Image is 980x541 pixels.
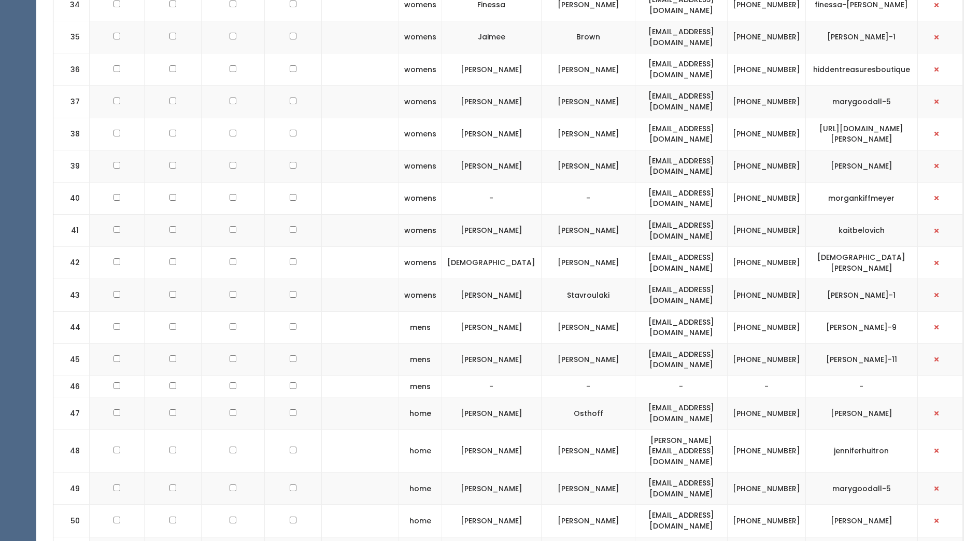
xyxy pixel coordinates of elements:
td: - [635,376,728,397]
td: [PERSON_NAME] [542,343,635,376]
td: [EMAIL_ADDRESS][DOMAIN_NAME] [635,182,728,214]
td: kaitbelovich [805,215,917,247]
td: [EMAIL_ADDRESS][DOMAIN_NAME] [635,215,728,247]
td: [EMAIL_ADDRESS][DOMAIN_NAME] [635,247,728,279]
td: [EMAIL_ADDRESS][DOMAIN_NAME] [635,150,728,182]
td: [PERSON_NAME] [442,279,541,311]
td: [DEMOGRAPHIC_DATA][PERSON_NAME] [805,247,917,279]
td: womens [399,86,442,118]
td: Stavroulaki [542,279,635,311]
td: marygoodall-5 [805,473,917,505]
td: 50 [53,505,90,537]
td: - [542,182,635,214]
td: [PERSON_NAME] [542,429,635,473]
td: [PERSON_NAME] [542,150,635,182]
td: [PHONE_NUMBER] [727,118,805,150]
td: [PHONE_NUMBER] [727,247,805,279]
td: 45 [53,343,90,376]
td: [PERSON_NAME]-1 [805,21,917,53]
td: 46 [53,376,90,397]
td: [PHONE_NUMBER] [727,343,805,376]
td: [EMAIL_ADDRESS][DOMAIN_NAME] [635,53,728,86]
td: womens [399,279,442,311]
td: [PHONE_NUMBER] [727,473,805,505]
td: [EMAIL_ADDRESS][DOMAIN_NAME] [635,279,728,311]
td: [PHONE_NUMBER] [727,311,805,343]
td: [PERSON_NAME] [542,311,635,343]
td: [PERSON_NAME] [805,150,917,182]
td: womens [399,182,442,214]
td: [PERSON_NAME] [542,118,635,150]
td: [PHONE_NUMBER] [727,53,805,86]
td: [PERSON_NAME] [442,86,541,118]
td: [EMAIL_ADDRESS][DOMAIN_NAME] [635,505,728,537]
td: [PHONE_NUMBER] [727,150,805,182]
td: Osthoff [542,397,635,429]
td: - [542,376,635,397]
td: 40 [53,182,90,214]
td: - [442,182,541,214]
td: - [805,376,917,397]
td: 44 [53,311,90,343]
td: [EMAIL_ADDRESS][DOMAIN_NAME] [635,473,728,505]
td: [EMAIL_ADDRESS][DOMAIN_NAME] [635,86,728,118]
td: [PHONE_NUMBER] [727,215,805,247]
td: mens [399,343,442,376]
td: [PERSON_NAME] [442,53,541,86]
td: [PERSON_NAME] [805,397,917,429]
td: womens [399,247,442,279]
td: [EMAIL_ADDRESS][DOMAIN_NAME] [635,21,728,53]
td: mens [399,311,442,343]
td: [PERSON_NAME] [442,397,541,429]
td: [PERSON_NAME] [542,247,635,279]
td: 48 [53,429,90,473]
td: home [399,473,442,505]
td: [PERSON_NAME] [542,505,635,537]
td: [DEMOGRAPHIC_DATA] [442,247,541,279]
td: [PERSON_NAME]-1 [805,279,917,311]
td: womens [399,118,442,150]
td: 42 [53,247,90,279]
td: marygoodall-5 [805,86,917,118]
td: home [399,505,442,537]
td: womens [399,53,442,86]
td: [PERSON_NAME] [442,505,541,537]
td: 37 [53,86,90,118]
td: [PERSON_NAME]-9 [805,311,917,343]
td: [PERSON_NAME] [542,215,635,247]
td: [EMAIL_ADDRESS][DOMAIN_NAME] [635,343,728,376]
td: [EMAIL_ADDRESS][DOMAIN_NAME] [635,311,728,343]
td: home [399,429,442,473]
td: [EMAIL_ADDRESS][DOMAIN_NAME] [635,397,728,429]
td: hiddentreasuresboutique [805,53,917,86]
td: [PHONE_NUMBER] [727,397,805,429]
td: [PERSON_NAME] [442,215,541,247]
td: [URL][DOMAIN_NAME][PERSON_NAME] [805,118,917,150]
td: 41 [53,215,90,247]
td: [PERSON_NAME] [442,311,541,343]
td: [PERSON_NAME] [442,473,541,505]
td: 49 [53,473,90,505]
td: morgankiffmeyer [805,182,917,214]
td: [PERSON_NAME] [442,429,541,473]
td: [PHONE_NUMBER] [727,429,805,473]
td: [PERSON_NAME] [542,86,635,118]
td: 47 [53,397,90,429]
td: [PERSON_NAME] [442,343,541,376]
td: [PHONE_NUMBER] [727,279,805,311]
td: [EMAIL_ADDRESS][DOMAIN_NAME] [635,118,728,150]
td: [PHONE_NUMBER] [727,505,805,537]
td: 43 [53,279,90,311]
td: 36 [53,53,90,86]
td: 35 [53,21,90,53]
td: home [399,397,442,429]
td: [PERSON_NAME] [442,118,541,150]
td: [PHONE_NUMBER] [727,21,805,53]
td: [PHONE_NUMBER] [727,86,805,118]
td: jenniferhuitron [805,429,917,473]
td: womens [399,150,442,182]
td: mens [399,376,442,397]
td: - [727,376,805,397]
td: [PERSON_NAME] [542,53,635,86]
td: womens [399,21,442,53]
